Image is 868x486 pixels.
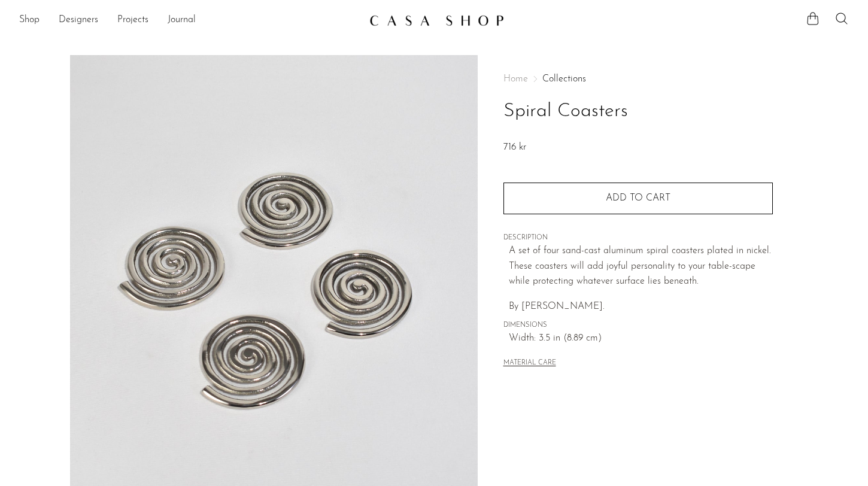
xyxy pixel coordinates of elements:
[168,13,196,28] a: Journal
[19,13,40,28] a: Shop
[509,246,771,286] span: A set of four sand-cast aluminum spiral coasters plated in nickel. These coasters will add joyful...
[503,183,773,214] button: Add to cart
[606,193,670,203] span: Add to cart
[19,10,360,31] nav: Desktop navigation
[503,74,528,84] span: Home
[59,13,98,28] a: Designers
[542,74,586,84] a: Collections
[509,302,605,311] span: By [PERSON_NAME].
[19,10,360,31] ul: NEW HEADER MENU
[503,320,773,331] span: DIMENSIONS
[503,359,556,368] button: MATERIAL CARE
[117,13,148,28] a: Projects
[503,233,773,244] span: DESCRIPTION
[503,142,526,152] span: 716 kr
[509,331,773,347] span: Width: 3.5 in (8.89 cm)
[503,96,773,127] h1: Spiral Coasters
[503,74,773,84] nav: Breadcrumbs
